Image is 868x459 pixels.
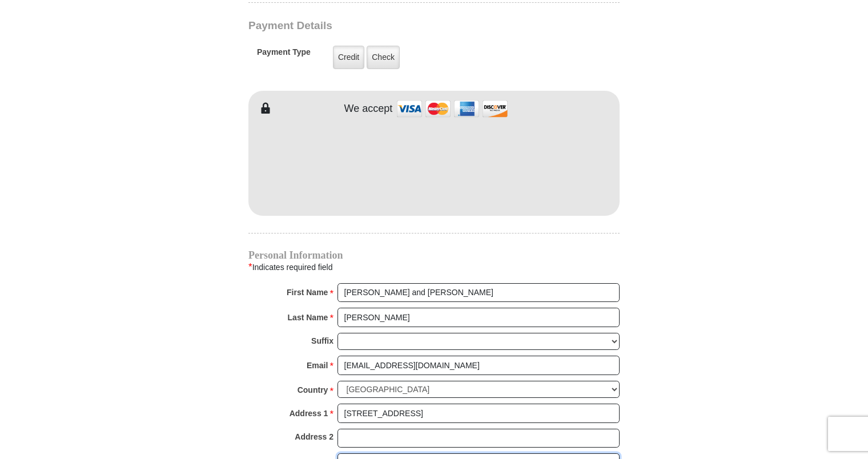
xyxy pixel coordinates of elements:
strong: Address 1 [290,405,328,421]
strong: First Name [287,284,328,300]
strong: Last Name [288,309,328,325]
h4: Personal Information [248,251,620,260]
h5: Payment Type [257,47,311,63]
h3: Payment Details [248,19,540,33]
label: Credit [333,46,364,69]
strong: Email [307,357,328,373]
label: Check [367,46,400,69]
strong: Country [298,382,328,398]
div: Indicates required field [248,260,620,275]
strong: Suffix [311,333,333,349]
img: credit cards accepted [395,96,509,121]
h4: We accept [344,103,393,115]
strong: Address 2 [295,429,333,445]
